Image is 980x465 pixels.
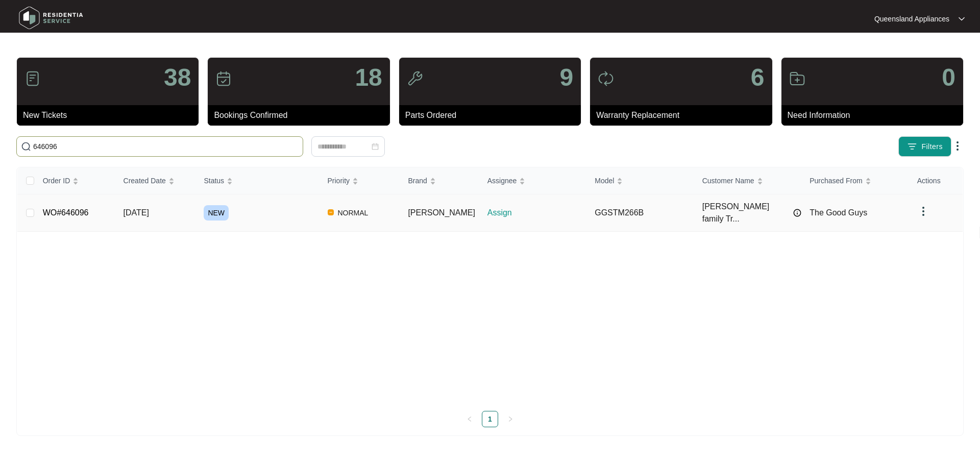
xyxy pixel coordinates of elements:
[328,209,334,215] img: Vercel Logo
[810,208,867,217] span: The Good Guys
[21,141,31,152] img: search-icon
[793,209,801,217] img: Info icon
[479,167,587,194] th: Assignee
[598,70,614,87] img: icon
[482,411,498,427] li: 1
[559,65,573,90] p: 9
[917,205,929,217] img: dropdown arrow
[195,167,319,194] th: Status
[33,141,299,152] input: Search by Order Id, Assignee Name, Customer Name, Brand and Model
[355,65,382,90] p: 18
[461,411,478,427] button: left
[702,175,754,186] span: Customer Name
[408,175,427,186] span: Brand
[164,65,191,90] p: 38
[596,109,772,121] p: Warranty Replacement
[482,411,498,427] a: 1
[115,167,196,194] th: Created Date
[751,65,765,90] p: 6
[405,109,581,121] p: Parts Ordered
[810,175,862,186] span: Purchased From
[788,109,963,121] p: Need Information
[874,14,949,24] p: Queensland Appliances
[909,167,963,194] th: Actions
[400,167,479,194] th: Brand
[15,3,87,33] img: residentia service logo
[467,416,473,422] span: left
[502,411,519,427] button: right
[43,208,89,217] a: WO#646096
[214,109,389,121] p: Bookings Confirmed
[694,167,802,194] th: Customer Name
[204,205,229,221] span: NEW
[487,207,587,219] p: Assign
[408,208,475,217] span: [PERSON_NAME]
[407,70,423,87] img: icon
[789,70,805,87] img: icon
[942,65,955,90] p: 0
[35,167,115,194] th: Order ID
[595,175,614,186] span: Model
[898,136,951,157] button: filter iconFilters
[801,167,909,194] th: Purchased From
[586,167,694,194] th: Model
[702,201,789,225] span: [PERSON_NAME] family Tr...
[586,194,694,232] td: GGSTM266B
[951,140,964,152] img: dropdown arrow
[24,70,41,87] img: icon
[461,411,478,427] li: Previous Page
[959,16,965,21] img: dropdown arrow
[334,207,373,219] span: NORMAL
[921,141,943,152] span: Filters
[487,175,517,186] span: Assignee
[23,109,199,121] p: New Tickets
[320,167,400,194] th: Priority
[124,208,149,217] span: [DATE]
[507,416,513,422] span: right
[907,141,917,152] img: filter icon
[502,411,519,427] li: Next Page
[215,70,232,87] img: icon
[43,175,70,186] span: Order ID
[204,175,224,186] span: Status
[124,175,166,186] span: Created Date
[328,175,350,186] span: Priority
